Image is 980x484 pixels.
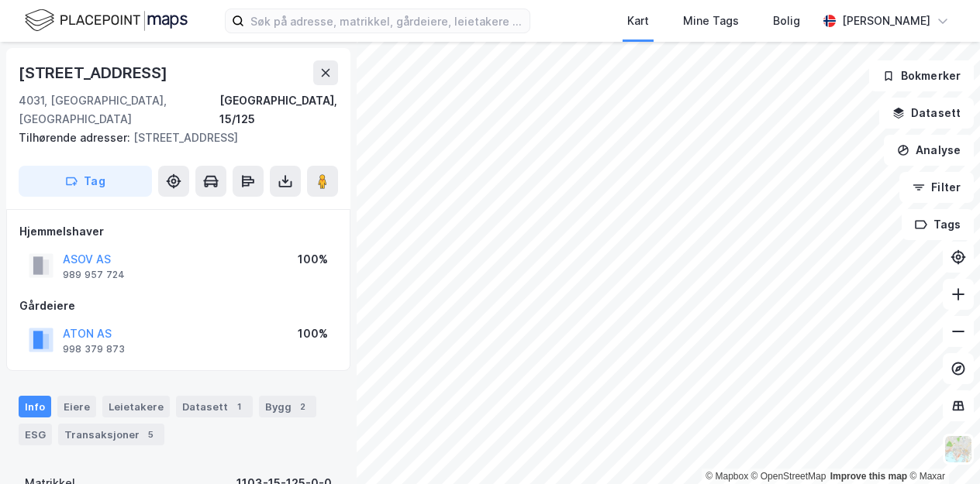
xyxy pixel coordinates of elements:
div: Kart [627,12,649,30]
div: 2 [295,399,310,414]
a: Improve this map [830,471,907,482]
div: 1 [231,399,247,414]
div: Datasett [176,396,253,417]
div: Hjemmelshaver [19,222,337,241]
iframe: Chat Widget [902,410,980,484]
div: 4031, [GEOGRAPHIC_DATA], [GEOGRAPHIC_DATA] [19,91,219,129]
div: Bolig [773,12,800,30]
div: Leietakere [102,396,170,417]
input: Søk på adresse, matrikkel, gårdeiere, leietakere eller personer [244,9,530,33]
button: Analyse [884,135,974,166]
div: 100% [298,250,328,269]
button: Bokmerker [869,60,974,91]
div: Gårdeiere [19,297,337,315]
div: Mine Tags [683,12,739,30]
div: ESG [19,424,52,445]
div: [STREET_ADDRESS] [19,129,326,147]
div: 100% [298,324,328,343]
div: [PERSON_NAME] [842,12,930,30]
div: Kontrollprogram for chat [902,410,980,484]
div: 998 379 873 [63,343,125,355]
button: Tag [19,166,152,197]
div: Eiere [57,396,96,417]
div: Info [19,396,51,417]
img: logo.f888ab2527a4732fd821a326f86c7f29.svg [25,7,188,34]
span: Tilhørende adresser: [19,131,133,144]
div: Transaksjoner [58,424,164,445]
button: Filter [899,172,974,203]
div: Bygg [259,396,316,417]
a: Mapbox [706,471,748,482]
div: 5 [143,427,158,442]
div: [STREET_ADDRESS] [19,60,171,85]
button: Tags [902,209,974,240]
div: [GEOGRAPHIC_DATA], 15/125 [219,91,338,129]
div: 989 957 724 [63,269,125,281]
button: Datasett [879,98,974,129]
a: OpenStreetMap [751,471,826,482]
